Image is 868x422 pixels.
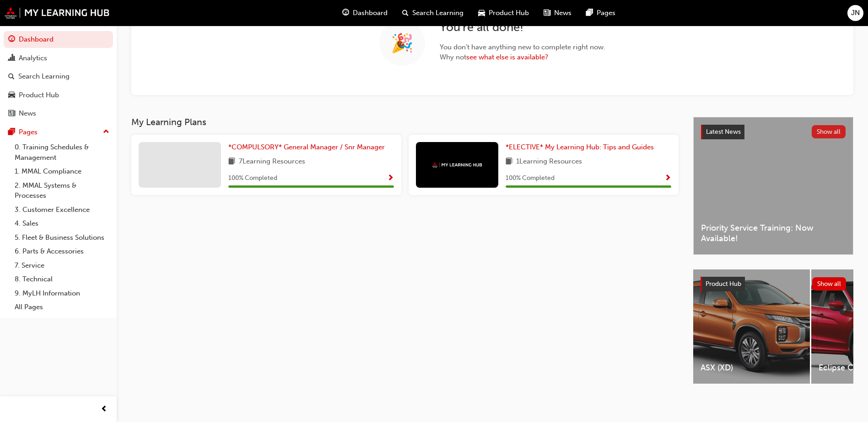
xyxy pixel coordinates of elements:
[228,173,277,184] span: 100 % Completed
[4,105,113,122] a: News
[847,5,863,21] button: JN
[664,174,671,183] span: Show Progress
[597,8,615,18] span: Pages
[8,128,15,137] span: pages-icon
[706,128,741,136] span: Latest News
[706,280,741,288] span: Product Hub
[342,7,349,19] span: guage-icon
[19,127,38,137] div: Pages
[812,277,846,290] button: Show all
[466,53,548,61] a: see what else is available?
[228,142,388,153] a: *COMPULSORY* General Manager / Snr Manager
[701,223,846,243] span: Priority Service Training: Now Available!
[5,7,110,19] img: mmal
[4,50,113,67] a: Analytics
[239,156,305,168] span: 7 Learning Resources
[701,125,846,139] a: Latest NewsShow all
[664,173,671,184] button: Show Progress
[506,156,512,168] span: book-icon
[506,143,654,151] span: *ELECTIVE* My Learning Hub: Tips and Guides
[536,4,579,22] a: news-iconNews
[11,286,113,301] a: 9. MyLH Information
[391,38,414,48] span: 🎉
[11,216,113,231] a: 4. Sales
[4,31,113,48] a: Dashboard
[8,110,15,118] span: news-icon
[19,108,36,119] div: News
[11,164,113,179] a: 1. MMAL Compliance
[395,4,471,22] a: search-iconSearch Learning
[8,54,15,63] span: chart-icon
[18,71,70,82] div: Search Learning
[4,124,113,141] button: Pages
[19,90,59,100] div: Product Hub
[471,4,536,22] a: car-iconProduct Hub
[544,7,550,19] span: news-icon
[412,8,464,18] span: Search Learning
[440,20,605,35] h2: You ' re all done!
[693,117,853,255] a: Latest NewsShow allPriority Service Training: Now Available!
[19,53,47,63] div: Analytics
[11,179,113,203] a: 2. MMAL Systems & Processes
[506,173,555,184] span: 100 % Completed
[8,73,15,81] span: search-icon
[489,8,529,18] span: Product Hub
[387,174,394,183] span: Show Progress
[693,269,810,384] a: ASX (XD)
[11,231,113,245] a: 5. Fleet & Business Solutions
[101,404,108,415] span: prev-icon
[402,7,409,19] span: search-icon
[11,258,113,273] a: 7. Service
[554,8,571,18] span: News
[11,203,113,217] a: 3. Customer Excellence
[440,42,605,53] span: You don ' t have anything new to complete right now.
[701,363,803,373] span: ASX (XD)
[335,4,395,22] a: guage-iconDashboard
[851,8,860,18] span: JN
[586,7,593,19] span: pages-icon
[432,162,482,168] img: mmal
[4,29,113,124] button: DashboardAnalyticsSearch LearningProduct HubNews
[8,91,15,100] span: car-icon
[478,7,485,19] span: car-icon
[579,4,623,22] a: pages-iconPages
[8,36,15,44] span: guage-icon
[4,87,113,104] a: Product Hub
[11,244,113,258] a: 6. Parts & Accessories
[701,277,846,291] a: Product HubShow all
[812,125,846,138] button: Show all
[4,68,113,85] a: Search Learning
[11,140,113,164] a: 0. Training Schedules & Management
[228,156,235,168] span: book-icon
[516,156,582,168] span: 1 Learning Resources
[131,117,679,127] h3: My Learning Plans
[228,143,385,151] span: *COMPULSORY* General Manager / Snr Manager
[353,8,388,18] span: Dashboard
[11,300,113,314] a: All Pages
[103,126,109,138] span: up-icon
[506,142,658,153] a: *ELECTIVE* My Learning Hub: Tips and Guides
[387,173,394,184] button: Show Progress
[440,52,605,63] span: Why not
[11,272,113,286] a: 8. Technical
